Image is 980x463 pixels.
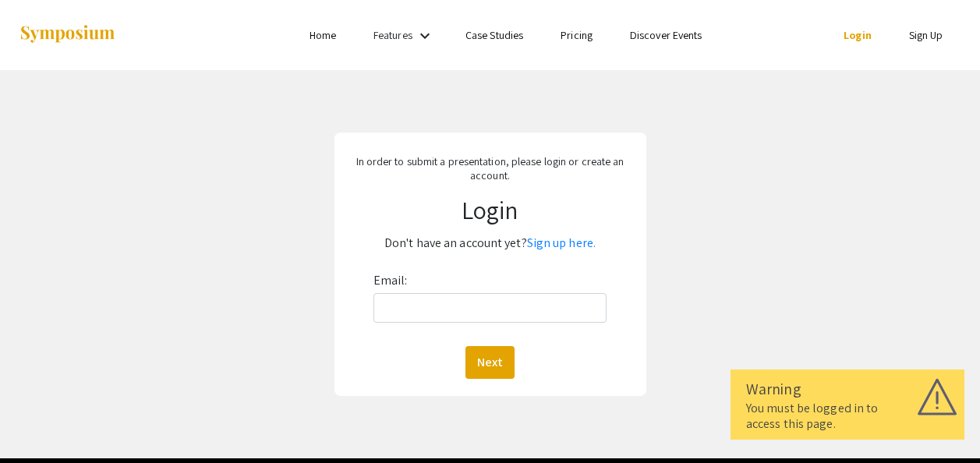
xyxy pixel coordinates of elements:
button: Next [465,346,515,379]
a: Login [844,28,872,42]
a: Case Studies [465,28,523,42]
a: Discover Events [630,28,702,42]
div: Warning [746,377,949,401]
a: Home [310,28,336,42]
a: Sign Up [909,28,943,42]
img: Symposium by ForagerOne [19,24,116,45]
label: Email: [373,268,408,293]
p: In order to submit a presentation, please login or create an account. [344,154,636,182]
a: Features [373,28,412,42]
h1: Login [344,195,636,224]
p: Don't have an account yet? [344,231,636,256]
a: Pricing [561,28,593,42]
div: You must be logged in to access this page. [746,401,949,432]
a: Sign up here. [527,235,596,251]
mat-icon: Expand Features list [416,27,434,45]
